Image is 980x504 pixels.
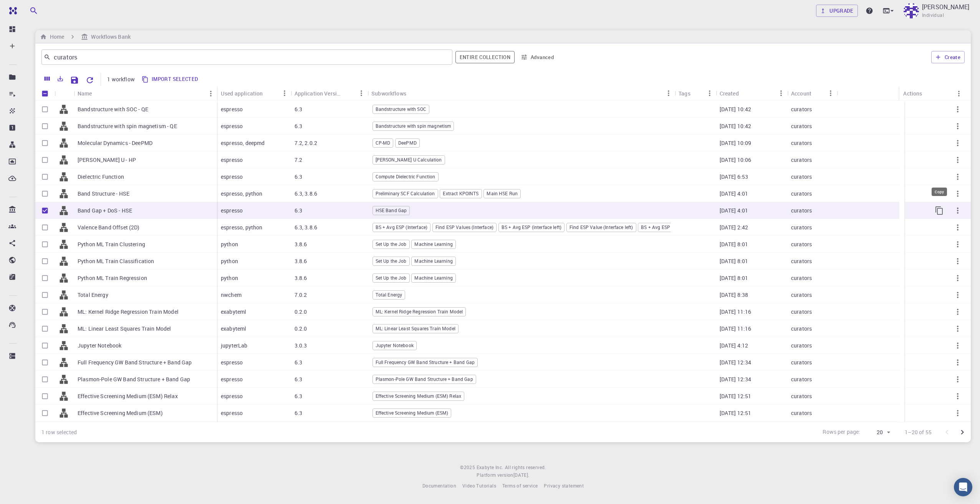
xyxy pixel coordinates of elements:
[38,33,132,41] nav: breadcrumb
[412,275,455,281] span: Machine Learning
[931,51,965,63] button: Create
[716,86,787,101] div: Created
[139,73,202,86] button: Import selected
[720,274,748,282] p: [DATE] 8:01
[78,156,136,164] p: [PERSON_NAME] U - HP
[373,275,409,281] span: Set Up the Job
[455,51,515,63] button: Entire collection
[422,483,456,489] span: Documentation
[355,87,367,99] button: Menu
[477,471,513,479] span: Platform version
[720,224,748,231] p: [DATE] 2:42
[462,483,496,489] span: Video Tutorials
[433,224,496,231] span: Find ESP Values (Interface)
[221,359,243,366] p: espresso
[899,86,965,101] div: Actions
[221,207,243,214] p: espresso
[406,87,419,99] button: Sort
[791,257,812,265] p: curators
[373,258,409,264] span: Set Up the Job
[373,241,409,247] span: Set Up the Job
[78,257,154,265] p: Python ML Train Classification
[791,376,812,383] p: curators
[567,224,636,231] span: Find ESP Value (Interface left)
[295,224,318,231] p: 6.3, 3.8.6
[373,376,476,382] span: Plasmon-Pole GW Band Structure + Band Gap
[720,409,752,417] p: [DATE] 12:51
[791,359,812,366] p: curators
[513,472,530,478] span: [DATE] .
[54,72,67,85] button: Export
[791,156,812,164] p: curators
[462,482,496,490] a: Video Tutorials
[720,190,748,198] p: [DATE] 4:01
[221,156,243,164] p: espresso
[295,190,318,198] p: 6.3, 3.8.6
[864,427,892,438] div: 20
[373,308,466,315] span: ML: Kernel Ridge Regression Train Model
[41,428,77,436] div: 1 row selected
[824,87,837,99] button: Menu
[263,87,275,99] button: Sort
[295,86,343,101] div: Application Version
[791,325,812,333] p: curators
[739,87,751,99] button: Sort
[221,342,248,349] p: jupyterLab
[513,471,530,479] a: [DATE].
[295,376,302,383] p: 6.3
[78,308,179,316] p: ML: Kernel Ridge Regression Train Model
[221,139,265,147] p: espresso, deepmd
[544,483,584,489] span: Privacy statement
[343,87,355,99] button: Sort
[720,173,748,181] p: [DATE] 6:53
[78,139,152,147] p: Molecular Dynamics - DeePMD
[78,190,129,198] p: Band Structure - HSE
[720,240,748,248] p: [DATE] 8:01
[295,325,307,333] p: 0.2.0
[295,122,302,130] p: 6.3
[221,392,243,400] p: espresso
[221,240,238,248] p: python
[484,190,520,197] span: Main HSE Run
[955,425,970,440] button: Go to next page
[295,139,318,147] p: 7.2, 2.0.2
[373,173,438,180] span: Compute Dielectric Function
[295,359,302,366] p: 6.3
[675,86,716,101] div: Tags
[930,201,949,220] button: Copy
[221,291,242,299] p: nwchem
[78,122,177,130] p: Bandstructure with spin magnetism - QE
[92,87,104,100] button: Sort
[217,86,291,101] div: Used application
[295,105,302,113] p: 6.3
[367,86,675,101] div: Subworkflows
[791,139,812,147] p: curators
[499,224,564,231] span: BS + Avg ESP (interface left)
[720,105,752,113] p: [DATE] 10:42
[720,122,752,130] p: [DATE] 10:42
[373,140,393,146] span: CP-MD
[791,409,812,417] p: curators
[720,392,752,400] p: [DATE] 12:51
[455,51,515,63] span: Filter throughout whole library including sets (folders)
[412,241,455,247] span: Machine Learning
[373,292,405,298] span: Total Energy
[78,207,132,214] p: Band Gap + DoS - HSE
[791,105,812,113] p: curators
[690,87,703,99] button: Sort
[954,478,972,496] div: Open Intercom Messenger
[221,190,262,198] p: espresso, python
[78,359,192,366] p: Full Frequency GW Band Structure + Band Gap
[78,376,190,383] p: Plasmon-Pole GW Band Structure + Band Gap
[505,464,546,471] span: All rights reserved.
[791,308,812,316] p: curators
[82,72,98,88] button: Reset Explorer Settings
[720,325,752,333] p: [DATE] 11:16
[55,86,74,101] div: Icon
[78,291,108,299] p: Total Energy
[88,33,130,41] h6: Workflows Bank
[78,325,171,333] p: ML: Linear Least Squares Train Model
[791,86,811,101] div: Account
[221,308,246,316] p: exabyteml
[78,392,178,400] p: Effective Screening Medium (ESM) Relax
